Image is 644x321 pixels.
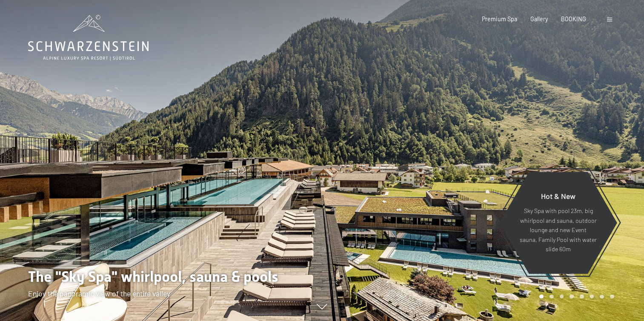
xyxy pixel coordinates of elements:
a: Hot & New Sky Spa with pool 23m, big whirlpool and sauna, outdoor lounge and new Event sauna, Fam... [499,171,618,274]
a: BOOKING [561,15,586,23]
div: Carousel Page 2 [550,295,554,299]
div: Carousel Page 6 [590,295,594,299]
a: Gallery [530,15,548,23]
p: Sky Spa with pool 23m, big whirlpool and sauna, outdoor lounge and new Event sauna, Family Pool w... [518,206,599,254]
div: Carousel Page 1 (Current Slide) [539,295,544,299]
span: Hot & New [541,191,575,201]
div: Carousel Page 8 [610,295,614,299]
div: Carousel Page 7 [600,295,604,299]
div: Carousel Page 5 [580,295,584,299]
div: Carousel Page 4 [570,295,574,299]
div: Carousel Pagination [536,295,614,299]
a: Premium Spa [482,15,517,23]
div: Carousel Page 3 [560,295,564,299]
